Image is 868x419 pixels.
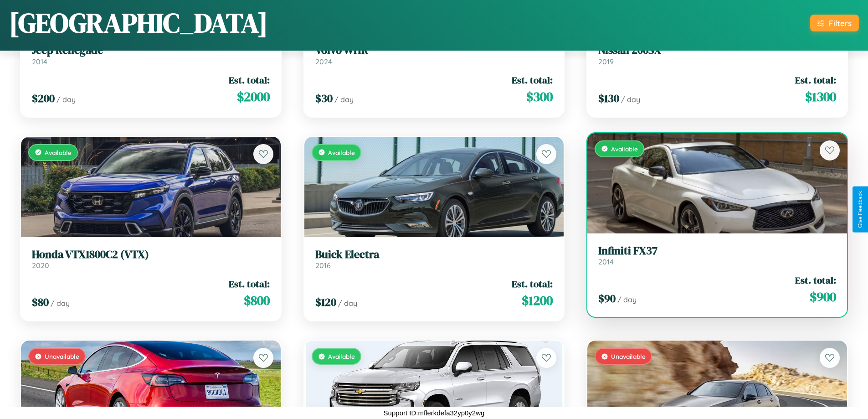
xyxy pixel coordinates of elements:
[315,261,331,270] span: 2016
[805,88,836,106] span: $ 1300
[32,57,47,66] span: 2014
[32,248,270,270] a: Honda VTX1800C2 (VTX)2020
[56,95,76,104] span: / day
[512,277,553,290] span: Est. total:
[598,244,836,258] h3: Infiniti FX37
[315,91,333,106] span: $ 30
[315,57,332,66] span: 2024
[315,295,336,310] span: $ 120
[32,44,270,66] a: Jeep Renegade2014
[229,73,270,87] span: Est. total:
[315,248,553,261] h3: Buick Electra
[795,274,836,287] span: Est. total:
[32,295,49,310] span: $ 80
[512,73,553,87] span: Est. total:
[9,4,268,41] h1: [GEOGRAPHIC_DATA]
[32,44,270,57] h3: Jeep Renegade
[598,44,836,57] h3: Nissan 200SX
[315,44,553,57] h3: Volvo WHR
[45,352,79,360] span: Unavailable
[611,145,638,153] span: Available
[829,18,852,28] div: Filters
[598,291,616,306] span: $ 90
[328,149,355,156] span: Available
[857,191,863,228] div: Give Feedback
[229,277,270,290] span: Est. total:
[598,91,619,106] span: $ 130
[795,73,836,87] span: Est. total:
[32,261,49,270] span: 2020
[810,15,859,31] button: Filters
[611,352,646,360] span: Unavailable
[598,44,836,66] a: Nissan 200SX2019
[384,407,485,419] p: Support ID: mflerkdefa32yp0y2wg
[315,44,553,66] a: Volvo WHR2024
[598,244,836,267] a: Infiniti FX372014
[338,299,357,308] span: / day
[237,88,270,106] span: $ 2000
[45,149,72,156] span: Available
[810,288,836,306] span: $ 900
[334,95,354,104] span: / day
[32,248,270,261] h3: Honda VTX1800C2 (VTX)
[617,295,637,304] span: / day
[526,88,553,106] span: $ 300
[522,291,553,310] span: $ 1200
[244,291,270,310] span: $ 800
[32,91,55,106] span: $ 200
[328,352,355,360] span: Available
[598,257,614,266] span: 2014
[51,299,70,308] span: / day
[621,95,640,104] span: / day
[315,248,553,270] a: Buick Electra2016
[598,57,614,66] span: 2019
